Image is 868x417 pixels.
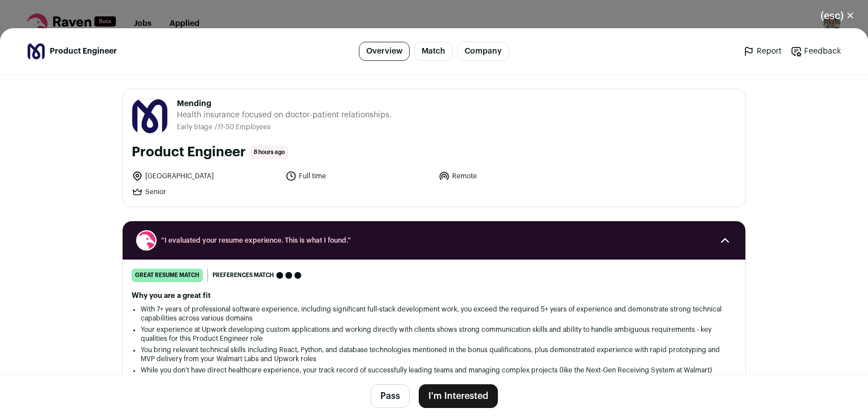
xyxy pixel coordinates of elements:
[141,325,727,343] li: Your experience at Upwork developing custom applications and working directly with clients shows ...
[218,124,271,130] span: 11-50 Employees
[791,46,841,57] a: Feedback
[161,236,707,245] span: “I evaluated your resume experience. This is what I found.”
[457,42,509,61] a: Company
[439,170,585,182] li: Remote
[28,43,45,60] img: 539775d03b73de9bfa26f0db58307211b9837310077db06bd26a7e675c9ed3a5.png
[132,291,736,300] h2: Why you are a great fit
[215,123,271,131] li: /
[419,384,498,408] button: I'm Interested
[141,345,727,363] li: You bring relevant technical skills including React, Python, and database technologies mentioned ...
[132,99,167,133] img: 539775d03b73de9bfa26f0db58307211b9837310077db06bd26a7e675c9ed3a5.png
[132,170,279,182] li: [GEOGRAPHIC_DATA]
[177,123,215,131] li: Early Stage
[250,146,288,159] span: 8 hours ago
[177,98,392,109] span: Mending
[371,384,410,408] button: Pass
[141,305,727,323] li: With 7+ years of professional software experience, including significant full-stack development w...
[177,109,392,121] span: Health insurance focused on doctor-patient relationships.
[807,3,868,28] button: Close modal
[50,46,117,57] span: Product Engineer
[132,143,246,161] h1: Product Engineer
[132,269,203,282] div: great resume match
[414,42,453,61] a: Match
[359,42,410,61] a: Overview
[285,170,432,182] li: Full time
[132,186,279,197] li: Senior
[743,46,782,57] a: Report
[212,270,274,281] span: Preferences match
[141,366,727,384] li: While you don't have direct healthcare experience, your track record of successfully leading team...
